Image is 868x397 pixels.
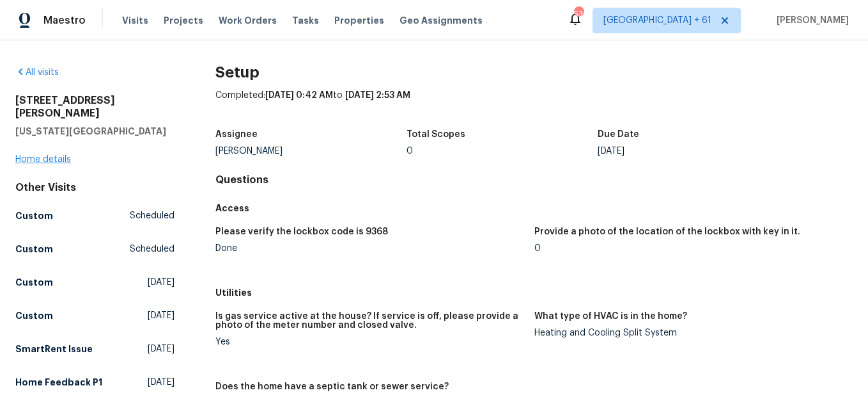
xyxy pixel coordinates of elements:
[148,309,174,322] span: [DATE]
[148,376,174,389] span: [DATE]
[534,328,842,337] div: Heating and Cooling Split System
[598,147,789,156] div: [DATE]
[399,14,483,27] span: Geo Assignments
[334,14,384,27] span: Properties
[215,227,388,236] h5: Please verify the lockbox code is 9368
[15,204,174,227] a: CustomScheduled
[148,276,174,289] span: [DATE]
[15,209,53,222] h5: Custom
[122,14,148,27] span: Visits
[15,94,174,120] h2: [STREET_ADDRESS][PERSON_NAME]
[15,238,174,261] a: CustomScheduled
[534,312,687,321] h5: What type of HVAC is in the home?
[15,271,174,294] a: Custom[DATE]
[15,304,174,327] a: Custom[DATE]
[215,66,853,79] h2: Setup
[215,202,853,215] h5: Access
[292,16,319,25] span: Tasks
[15,155,71,164] a: Home details
[215,286,853,299] h5: Utilities
[407,147,598,156] div: 0
[148,343,174,355] span: [DATE]
[345,91,410,100] span: [DATE] 2:53 AM
[215,147,407,156] div: [PERSON_NAME]
[15,371,174,394] a: Home Feedback P1[DATE]
[130,209,174,222] span: Scheduled
[265,91,333,100] span: [DATE] 0:42 AM
[534,244,842,253] div: 0
[215,89,853,122] div: Completed: to
[15,309,53,322] h5: Custom
[574,8,583,20] div: 530
[215,337,523,346] div: Yes
[771,14,849,27] span: [PERSON_NAME]
[215,312,523,330] h5: Is gas service active at the house? If service is off, please provide a photo of the meter number...
[215,130,258,139] h5: Assignee
[15,343,93,355] h5: SmartRent Issue
[603,14,711,27] span: [GEOGRAPHIC_DATA] + 61
[215,244,523,253] div: Done
[43,14,86,27] span: Maestro
[219,14,277,27] span: Work Orders
[164,14,203,27] span: Projects
[215,382,449,391] h5: Does the home have a septic tank or sewer service?
[15,376,102,389] h5: Home Feedback P1
[15,68,59,77] a: All visits
[534,227,800,236] h5: Provide a photo of the location of the lockbox with key in it.
[598,130,639,139] h5: Due Date
[130,243,174,255] span: Scheduled
[15,337,174,361] a: SmartRent Issue[DATE]
[15,243,53,255] h5: Custom
[15,125,174,138] h5: [US_STATE][GEOGRAPHIC_DATA]
[15,181,174,194] div: Other Visits
[407,130,465,139] h5: Total Scopes
[215,174,853,186] h4: Questions
[15,276,53,289] h5: Custom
